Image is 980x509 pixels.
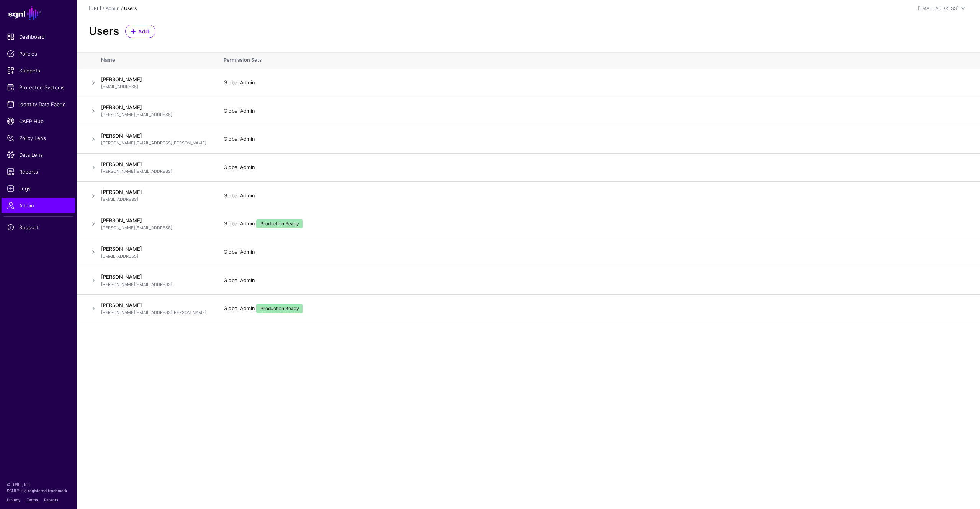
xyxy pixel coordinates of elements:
[7,100,70,108] span: Identity Data Fabric
[224,304,968,313] div: Global Admin
[101,84,208,90] p: [EMAIL_ADDRESS]
[7,223,70,231] span: Support
[2,130,75,146] a: Policy Lens
[7,481,70,488] p: © [URL], Inc
[7,185,70,192] span: Logs
[5,5,72,21] a: SGNL
[124,5,137,11] strong: Users
[256,219,303,228] span: Production Ready
[2,181,75,196] a: Logs
[101,140,208,146] p: [PERSON_NAME][EMAIL_ADDRESS][PERSON_NAME]
[224,135,968,143] div: Global Admin
[7,202,70,209] span: Admin
[101,161,208,167] h4: [PERSON_NAME]
[89,5,101,11] a: [URL]
[2,164,75,179] a: Reports
[2,80,75,95] a: Protected Systems
[7,84,70,91] span: Protected Systems
[101,253,208,259] p: [EMAIL_ADDRESS]
[101,273,208,280] h4: [PERSON_NAME]
[918,5,959,12] div: [EMAIL_ADDRESS]
[44,498,58,502] a: Patents
[7,117,70,125] span: CAEP Hub
[224,248,968,256] div: Global Admin
[101,5,106,12] div: /
[216,52,980,69] th: Permission Sets
[7,498,21,502] a: Privacy
[2,46,75,61] a: Policies
[7,488,70,494] p: SGNL® is a registered trademark
[2,113,75,129] a: CAEP Hub
[101,52,216,69] th: Name
[2,147,75,163] a: Data Lens
[7,134,70,142] span: Policy Lens
[224,79,968,87] div: Global Admin
[101,189,208,195] h4: [PERSON_NAME]
[101,281,208,288] p: [PERSON_NAME][EMAIL_ADDRESS]
[2,198,75,213] a: Admin
[2,97,75,112] a: Identity Data Fabric
[224,164,968,171] div: Global Admin
[101,168,208,175] p: [PERSON_NAME][EMAIL_ADDRESS]
[224,277,968,284] div: Global Admin
[106,5,119,11] a: Admin
[119,5,124,12] div: /
[224,107,968,115] div: Global Admin
[101,245,208,252] h4: [PERSON_NAME]
[101,309,208,316] p: [PERSON_NAME][EMAIL_ADDRESS][PERSON_NAME]
[101,225,208,231] p: [PERSON_NAME][EMAIL_ADDRESS]
[7,50,70,57] span: Policies
[224,219,968,228] div: Global Admin
[27,498,38,502] a: Terms
[7,151,70,159] span: Data Lens
[2,63,75,78] a: Snippets
[125,25,155,38] a: Add
[7,33,70,41] span: Dashboard
[101,217,208,224] h4: [PERSON_NAME]
[101,196,208,203] p: [EMAIL_ADDRESS]
[101,302,208,309] h4: [PERSON_NAME]
[256,304,303,313] span: Production Ready
[101,112,208,118] p: [PERSON_NAME][EMAIL_ADDRESS]
[2,29,75,44] a: Dashboard
[7,67,70,74] span: Snippets
[224,192,968,200] div: Global Admin
[7,168,70,176] span: Reports
[89,25,119,38] h2: Users
[101,76,208,83] h4: [PERSON_NAME]
[101,132,208,139] h4: [PERSON_NAME]
[101,104,208,111] h4: [PERSON_NAME]
[137,27,150,35] span: Add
